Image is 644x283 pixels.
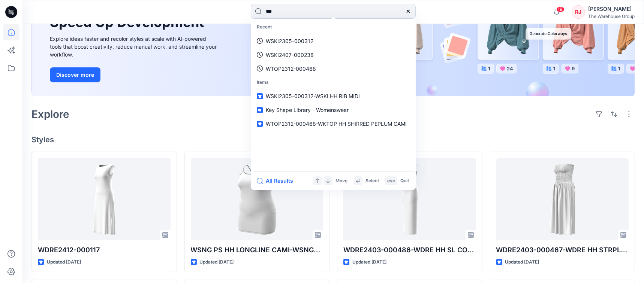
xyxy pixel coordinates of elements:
p: WDRE2403-000467-WDRE HH STRPLSS SHIRRED MIDI [496,245,629,255]
p: Select [365,177,379,185]
p: Recent [252,20,414,34]
p: Quit [400,177,409,185]
a: WSNG PS HH LONGLINE CAMI-WSNG2109-000017 [191,158,323,240]
a: Discover more [50,67,219,82]
button: Discover more [50,67,100,82]
p: WSKI2407-000238 [266,51,314,59]
h4: Styles [31,135,635,144]
p: WDRE2403-000486-WDRE HH SL CONTOUR MAXI [343,245,476,255]
a: WDRE2403-000467-WDRE HH STRPLSS SHIRRED MIDI [496,158,629,240]
a: WDRE2403-000486-WDRE HH SL CONTOUR MAXI [343,158,476,240]
p: WDRE2412-000117 [38,245,171,255]
a: Key Shape Library - Womenswear [252,103,414,117]
span: WTOP2312-000468-WKTOP HH SHIRRED PEPLUM CAMI [266,121,407,127]
div: The Warehouse Group [588,13,635,19]
p: WSNG PS HH LONGLINE CAMI-WSNG2109-000017 [191,245,323,255]
span: 19 [556,6,565,12]
p: WSKI2305-000312 [266,37,313,45]
h2: Explore [31,108,69,120]
span: Key Shape Library - Womenswear [266,107,349,113]
span: WSKI2305-000312-WSKI HH RIB MIDI [266,93,360,99]
p: Updated [DATE] [505,258,539,266]
div: [PERSON_NAME] [588,4,635,13]
div: RJ [572,5,585,19]
a: WSKI2305-000312-WSKI HH RIB MIDI [252,89,414,103]
p: Updated [DATE] [47,258,81,266]
p: Updated [DATE] [352,258,386,266]
a: WTOP2312-000468-WKTOP HH SHIRRED PEPLUM CAMI [252,117,414,131]
div: Explore ideas faster and recolor styles at scale with AI-powered tools that boost creativity, red... [50,35,219,58]
p: Updated [DATE] [200,258,234,266]
a: WSKI2305-000312 [252,34,414,48]
a: WSKI2407-000238 [252,48,414,62]
a: WTOP2312-000468 [252,62,414,76]
p: WTOP2312-000468 [266,65,316,73]
a: WDRE2412-000117 [38,158,171,240]
p: esc [387,177,395,185]
p: Move [335,177,347,185]
p: Items [252,76,414,89]
button: All Results [257,176,298,185]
